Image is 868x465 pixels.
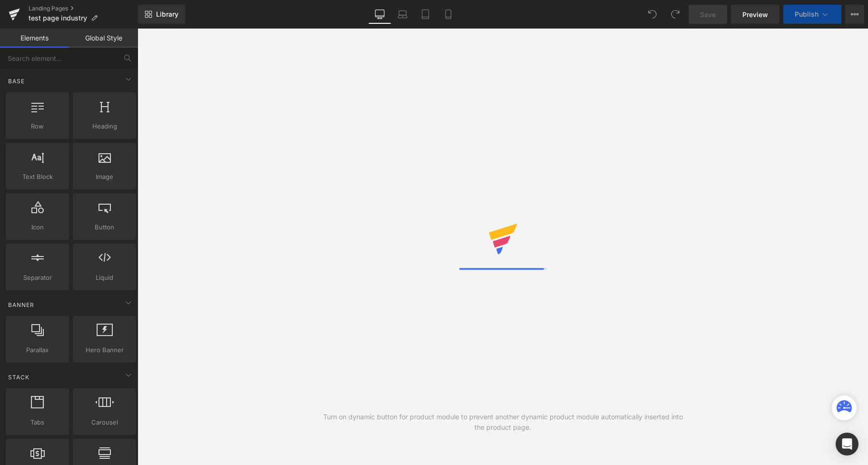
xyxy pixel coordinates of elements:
a: Landing Pages [29,5,138,12]
a: Tablet [414,5,437,24]
span: Hero Banner [76,345,133,355]
button: More [845,5,864,24]
span: Save [700,10,716,20]
a: Laptop [391,5,414,24]
span: Banner [7,300,35,309]
span: Row [9,121,66,131]
a: New Library [138,5,185,24]
span: Preview [742,10,768,20]
div: Turn on dynamic button for product module to prevent another dynamic product module automatically... [320,412,686,433]
button: Publish [783,5,841,24]
span: Base [7,77,26,86]
span: Image [76,172,133,182]
div: Open Intercom Messenger [836,433,858,455]
span: Stack [7,373,30,382]
span: Liquid [76,273,133,283]
a: Desktop [368,5,391,24]
button: Undo [643,5,662,24]
span: Carousel [76,417,133,427]
span: Publish [795,10,819,18]
span: Button [76,222,133,232]
span: Heading [76,121,133,131]
a: Preview [731,5,779,24]
a: Mobile [437,5,460,24]
span: Tabs [9,417,66,427]
button: Redo [666,5,685,24]
span: Library [156,10,178,19]
span: Parallax [9,345,66,355]
span: Text Block [9,172,66,182]
a: Global Style [69,29,138,48]
span: Icon [9,222,66,232]
span: Separator [9,273,66,283]
span: test page industry [29,14,87,22]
